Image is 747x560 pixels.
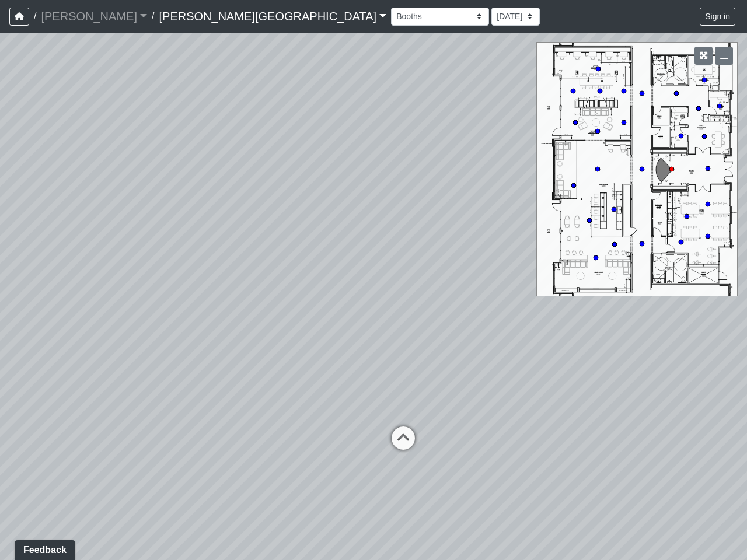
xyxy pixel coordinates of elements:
[159,5,386,28] a: [PERSON_NAME][GEOGRAPHIC_DATA]
[147,5,159,28] span: /
[9,537,78,560] iframe: Ybug feedback widget
[41,5,147,28] a: [PERSON_NAME]
[700,8,735,26] button: Sign in
[29,5,41,28] span: /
